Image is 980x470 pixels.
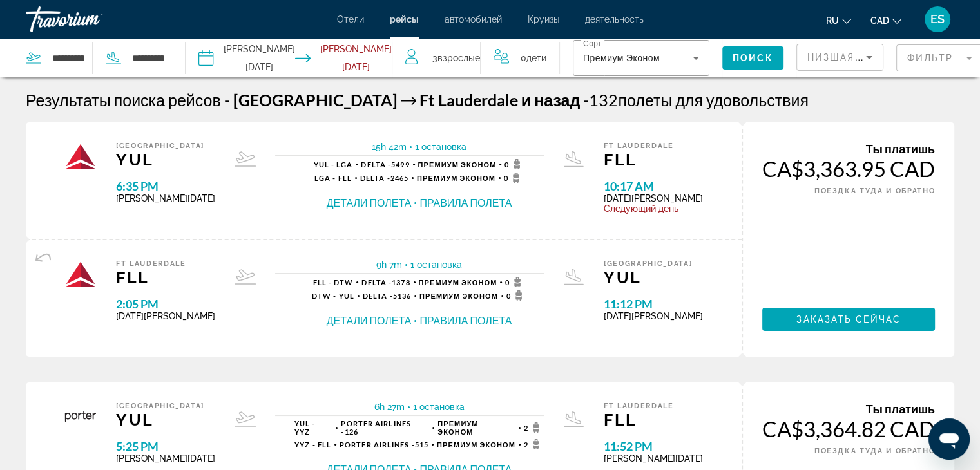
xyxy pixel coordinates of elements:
span: 0 [505,277,525,287]
button: Change language [826,11,851,30]
div: Ты платишь [762,142,935,156]
span: DTW - YUL [312,292,354,300]
span: Следующий день [604,203,703,214]
span: YUL - LGA [314,160,353,169]
button: Правила полета [419,314,512,328]
span: Поиск [733,53,773,63]
span: - [583,90,589,109]
span: Porter Airlines - [340,440,415,449]
div: CA$3,364.82 CAD [762,416,935,442]
button: Детали полета [327,196,412,210]
span: 11:52 PM [604,439,703,453]
span: Ft Lauderdale [604,142,703,150]
iframe: Button to launch messaging window [928,418,970,460]
button: Поиск [722,46,783,70]
span: [PERSON_NAME][DATE] [116,453,215,464]
a: деятельность [585,14,644,24]
span: 132 [583,90,618,109]
span: Ft Lauderdale [604,402,703,410]
span: Премиум Эконом [437,440,515,449]
span: Низшая цена [807,52,888,62]
span: 11:12 PM [604,297,703,311]
span: 5499 [361,160,409,169]
span: YUL [604,268,703,287]
span: YYZ - FLL [294,440,331,449]
span: - [224,90,230,109]
span: 15h 42m [372,142,407,152]
span: ПОЕЗДКА ТУДА И ОБРАТНО [814,187,935,195]
span: полеты для удовольствия [618,90,809,109]
span: 0 [504,173,524,183]
span: [DATE][PERSON_NAME] [116,311,215,321]
span: 5136 [363,292,411,300]
span: FLL [604,150,703,169]
span: 6:35 PM [116,179,215,193]
a: Travorium [26,3,155,36]
span: [DATE][PERSON_NAME] [604,311,703,321]
span: Delta - [361,278,392,287]
button: Правила полета [419,196,512,210]
span: [PERSON_NAME][DATE] [116,193,215,203]
span: и назад [521,90,581,109]
span: YUL [116,410,215,429]
span: [DATE][PERSON_NAME] [604,193,703,203]
span: Ft Lauderdale [116,259,215,268]
span: 0 [504,159,524,169]
h1: Результаты поиска рейсов [26,90,221,109]
a: автомобилей [445,14,502,24]
span: [GEOGRAPHIC_DATA] [116,142,215,150]
button: Change currency [870,11,901,30]
span: ПОЕЗДКА ТУДА И ОБРАТНО [814,447,935,455]
span: 9h 7m [376,259,402,270]
div: Ты платишь [762,402,935,416]
span: [GEOGRAPHIC_DATA] [116,402,215,410]
span: 0 [521,49,546,67]
span: Ft Lauderdale [419,90,518,109]
span: Премиум Эконом [437,419,515,436]
span: [GEOGRAPHIC_DATA] [233,90,398,109]
span: Delta - [361,160,391,169]
a: Отели [337,14,364,24]
button: User Menu [921,6,954,33]
span: Премиум Эконом [583,53,660,63]
span: 1 остановка [415,142,466,152]
span: 515 [340,440,428,449]
span: 1 остановка [413,402,465,412]
span: Delta - [363,292,393,300]
span: Porter Airlines - [341,419,411,436]
button: Заказать сейчас [762,308,935,331]
span: LGA - FLL [314,174,352,182]
span: Delta - [360,174,390,182]
span: 126 [341,419,429,436]
button: Travelers: 3 adults, 0 children [392,39,559,77]
span: Премиум Эконом [418,160,497,169]
span: 5:25 PM [116,439,215,453]
button: Return date: Jan 11, 2026 [295,39,392,77]
span: FLL - DTW [313,278,354,287]
span: 0 [506,290,526,301]
span: YUL - YYZ [294,419,332,436]
span: 1378 [361,278,410,287]
span: Заказать сейчас [796,314,901,324]
mat-label: Сорт [583,40,602,48]
span: 2:05 PM [116,297,215,311]
button: Детали полета [327,314,412,328]
a: рейсы [390,14,419,24]
a: Круизы [528,14,559,24]
span: ru [826,15,839,26]
button: Depart date: Jan 2, 2026 [198,39,295,77]
span: Взрослые [437,53,480,63]
span: Дети [526,53,546,63]
span: FLL [116,268,215,287]
span: Премиум Эконом [417,174,495,182]
span: Премиум Эконом [419,278,497,287]
span: 2 [524,439,544,449]
mat-select: Sort by [807,50,872,65]
span: CAD [870,15,889,26]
